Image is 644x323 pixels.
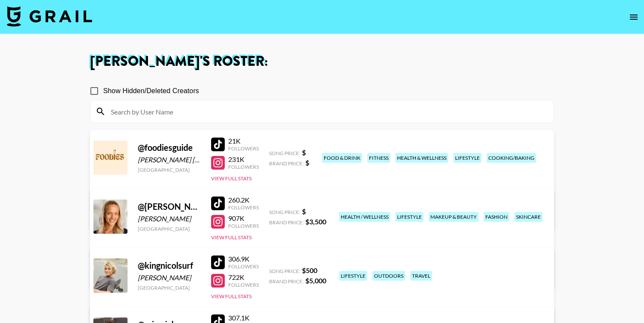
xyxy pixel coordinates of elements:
div: 306.9K [228,255,259,263]
button: View Full Stats [211,234,252,241]
div: 21K [228,137,259,145]
div: [GEOGRAPHIC_DATA] [138,285,201,291]
div: 722K [228,273,259,282]
span: Brand Price: [269,219,304,226]
div: 260.2K [228,196,259,204]
button: open drawer [625,9,642,26]
strong: $ [305,159,309,167]
div: 307.1K [228,314,259,322]
span: Song Price: [269,150,300,156]
div: health & wellness [395,153,448,163]
strong: $ [302,207,306,215]
div: outdoors [372,271,405,281]
div: [PERSON_NAME] [138,273,201,282]
div: Followers [228,145,259,152]
input: Search by User Name [106,105,548,118]
button: View Full Stats [211,175,252,182]
div: [GEOGRAPHIC_DATA] [138,226,201,232]
div: fitness [367,153,390,163]
div: health / wellness [339,212,390,222]
div: 907K [228,214,259,223]
div: @ kingnicolsurf [138,260,201,271]
div: lifestyle [395,212,424,222]
div: [PERSON_NAME] [PERSON_NAME] [138,156,201,164]
div: Followers [228,263,259,270]
span: Brand Price: [269,160,304,167]
h1: [PERSON_NAME] 's Roster: [90,55,554,68]
strong: $ 5,000 [305,276,326,285]
div: 231K [228,155,259,164]
div: makeup & beauty [429,212,479,222]
div: [PERSON_NAME] [138,214,201,223]
span: Show Hidden/Deleted Creators [103,86,199,96]
div: Followers [228,204,259,211]
div: Followers [228,164,259,170]
div: lifestyle [453,153,482,163]
div: Followers [228,282,259,288]
span: Song Price: [269,209,300,215]
div: cooking/baking [487,153,536,163]
div: [GEOGRAPHIC_DATA] [138,167,201,173]
strong: $ 3,500 [305,217,326,226]
strong: $ 500 [302,266,317,274]
div: travel [410,271,432,281]
span: Brand Price: [269,278,304,285]
div: @ [PERSON_NAME] [138,201,201,212]
div: food & drink [322,153,362,163]
div: skincare [514,212,542,222]
div: fashion [484,212,509,222]
img: Grail Talent [7,6,92,26]
div: @ foodiesguide [138,142,201,153]
div: lifestyle [339,271,367,281]
div: Followers [228,223,259,229]
button: View Full Stats [211,293,252,300]
span: Song Price: [269,268,300,274]
strong: $ [302,148,306,156]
